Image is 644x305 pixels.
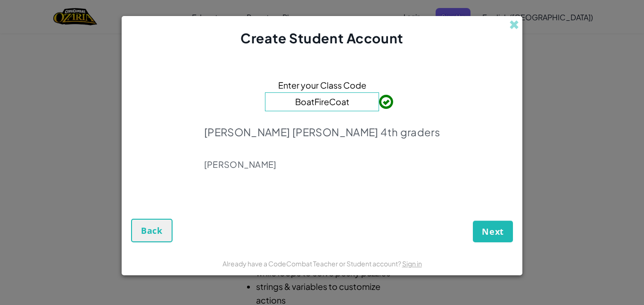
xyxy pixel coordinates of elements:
[204,159,440,170] p: [PERSON_NAME]
[402,259,422,268] a: Sign in
[131,219,173,242] button: Back
[223,259,402,268] span: Already have a CodeCombat Teacher or Student account?
[278,78,366,92] span: Enter your Class Code
[473,221,513,242] button: Next
[204,125,440,139] p: [PERSON_NAME] [PERSON_NAME] 4th graders
[240,30,403,46] span: Create Student Account
[482,226,504,237] span: Next
[141,225,163,236] span: Back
